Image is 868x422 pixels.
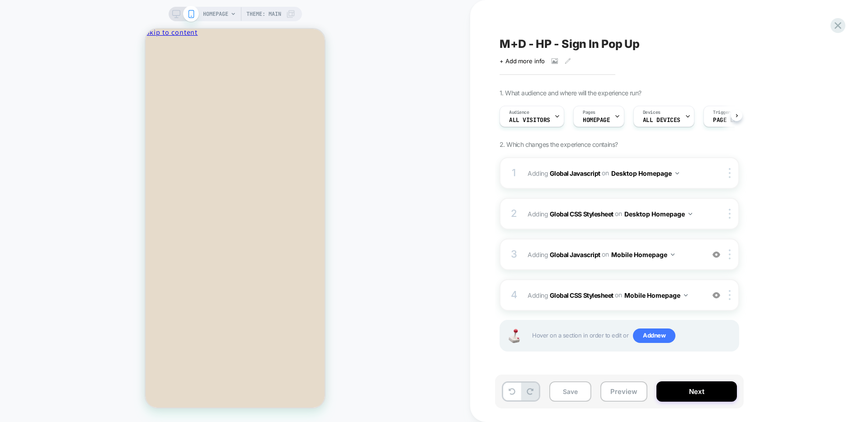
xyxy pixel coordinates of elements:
[712,251,720,258] img: crossed eye
[611,167,679,180] button: Desktop Homepage
[550,250,600,258] b: Global Javascript
[712,291,720,299] img: crossed eye
[689,213,692,215] img: down arrow
[643,109,660,116] span: Devices
[684,294,688,296] img: down arrow
[602,249,609,260] span: on
[633,328,675,343] span: Add new
[528,289,700,302] span: Adding
[505,329,523,343] img: Joystick
[509,286,519,304] div: 4
[500,89,641,97] span: 1. What audience and where will the experience run?
[713,109,731,116] span: Trigger
[246,7,281,21] span: Theme: MAIN
[583,117,610,123] span: HOMEPAGE
[643,117,680,123] span: ALL DEVICES
[550,291,613,299] b: Global CSS Stylesheet
[583,109,595,116] span: Pages
[509,164,519,182] div: 1
[550,169,600,177] b: Global Javascript
[615,289,622,300] span: on
[549,381,591,402] button: Save
[671,253,675,256] img: down arrow
[550,210,613,217] b: Global CSS Stylesheet
[509,117,550,123] span: All Visitors
[500,57,545,65] span: + Add more info
[500,141,618,148] span: 2. Which changes the experience contains?
[500,37,640,51] span: M+D - HP - Sign In Pop Up
[624,207,692,220] button: Desktop Homepage
[509,245,519,263] div: 3
[528,248,700,261] span: Adding
[729,290,731,300] img: close
[675,172,679,174] img: down arrow
[532,328,734,343] span: Hover on a section in order to edit or
[729,209,731,219] img: close
[509,109,529,116] span: Audience
[624,289,688,302] button: Mobile Homepage
[729,249,731,259] img: close
[656,381,737,402] button: Next
[729,168,731,178] img: close
[611,248,675,261] button: Mobile Homepage
[713,117,744,123] span: Page Load
[600,381,647,402] button: Preview
[203,7,228,21] span: HOMEPAGE
[528,207,700,220] span: Adding
[602,167,609,178] span: on
[528,167,700,180] span: Adding
[509,205,519,223] div: 2
[615,208,622,219] span: on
